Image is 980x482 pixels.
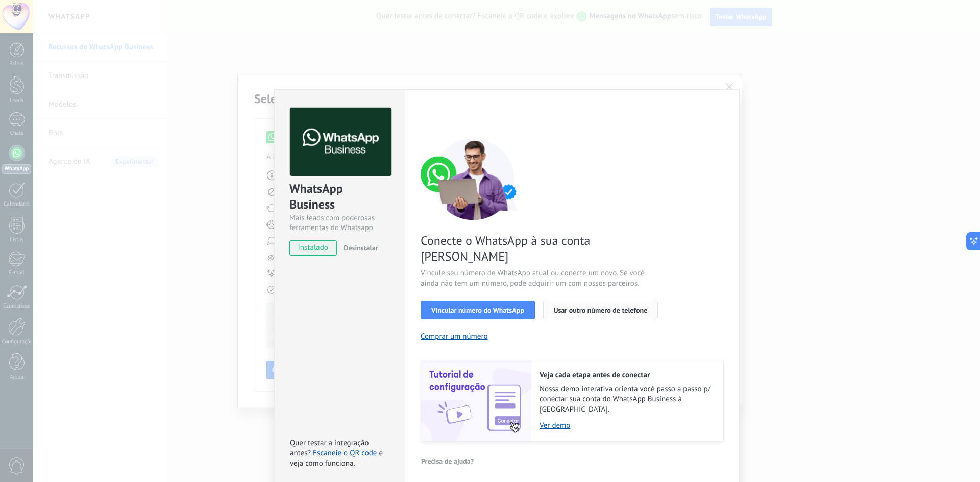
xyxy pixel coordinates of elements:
button: Comprar um número [421,332,488,341]
button: Vincular número do WhatsApp [421,301,535,319]
img: logo_main.png [290,108,391,176]
a: Ver demo [540,421,713,430]
button: Desinstalar [339,240,378,256]
span: Conecte o WhatsApp à sua conta [PERSON_NAME] [421,233,664,264]
span: Vincule seu número de WhatsApp atual ou conecte um novo. Se você ainda não tem um número, pode ad... [421,268,664,289]
h2: Veja cada etapa antes de conectar [540,370,713,380]
span: Desinstalar [344,243,378,252]
span: Vincular número do WhatsApp [431,307,524,314]
span: Precisa de ajuda? [421,458,474,465]
span: Quer testar a integração antes? [290,438,369,458]
button: Precisa de ajuda? [421,453,474,469]
span: Usar outro número de telefone [554,307,648,314]
span: Nossa demo interativa orienta você passo a passo p/ conectar sua conta do WhatsApp Business à [GE... [540,384,713,415]
img: connect number [421,138,528,220]
a: Escaneie o QR code [313,448,377,458]
div: Mais leads com poderosas ferramentas do Whatsapp [289,213,390,233]
div: WhatsApp Business [289,181,390,213]
button: Usar outro número de telefone [543,301,658,319]
span: e veja como funciona. [290,448,383,468]
span: instalado [290,240,336,256]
